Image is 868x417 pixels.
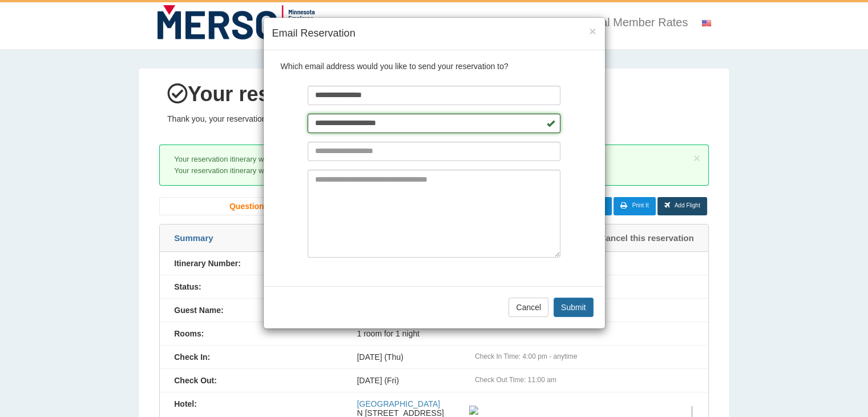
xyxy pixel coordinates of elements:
span: Help [26,8,49,18]
p: Which email address would you like to send your reservation to? [281,62,588,71]
button: × [589,25,596,37]
button: Cancel [508,298,548,317]
button: Submit [554,298,594,317]
h4: Email Reservation [272,26,596,41]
